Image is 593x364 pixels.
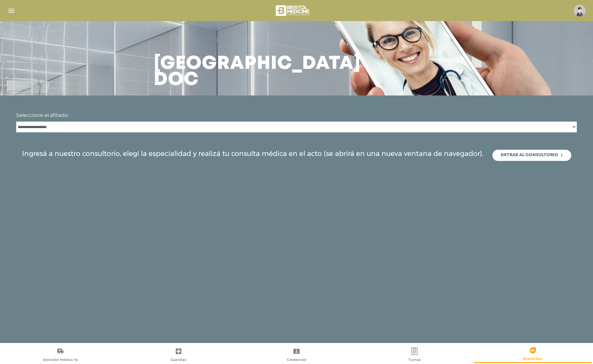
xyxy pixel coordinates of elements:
[22,150,571,161] div: Ingresá a nuestro consultorio, elegí la especialidad y realizá tu consulta médica en el acto (se ...
[492,150,571,161] a: Entrar al consultorio
[119,347,237,363] a: Guardias
[275,3,312,18] img: bristol-medicine-blanco.png
[355,347,473,363] a: Turnos
[1,347,119,363] a: Atención Médica Ya
[474,346,592,362] a: Bristol Doc
[154,56,361,88] h3: [GEOGRAPHIC_DATA] doc
[43,357,78,363] span: Atención Médica Ya
[523,357,542,362] span: Bristol Doc
[574,5,586,16] img: profile-placeholder.svg
[16,112,69,119] label: Seleccione el afiliado:
[170,357,186,363] span: Guardias
[287,357,306,363] span: Credencial
[7,7,15,15] img: Cober_menu-lines-white.svg
[408,357,421,363] span: Turnos
[238,347,355,363] a: Credencial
